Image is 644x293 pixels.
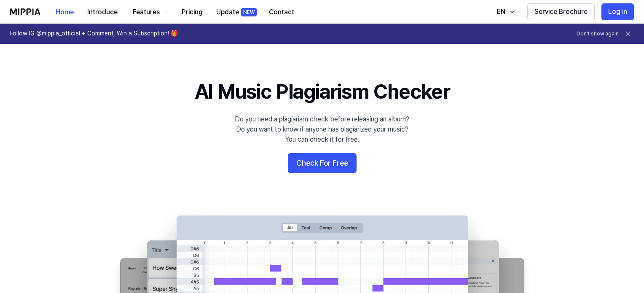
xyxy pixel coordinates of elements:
button: EN [488,3,521,20]
button: Introduce [80,4,124,21]
div: Features [131,7,161,17]
button: Pricing [175,4,209,21]
div: NEW [241,8,257,16]
div: EN [495,7,507,17]
a: Home [49,0,80,24]
h1: AI Music Plagiarism Checker [195,78,450,106]
img: logo [10,8,40,15]
button: Service Brochure [527,3,595,20]
button: Features [124,4,175,21]
button: UpdateNEW [209,4,262,21]
h1: Follow IG @mippia_official + Comment, Win a Subscription! 🎁 [10,30,178,38]
button: Don't show again [577,30,619,38]
button: Log in [601,3,634,20]
button: Contact [262,4,301,21]
div: Do you need a plagiarism check before releasing an album? Do you want to know if anyone has plagi... [235,114,409,145]
button: Check For Free [288,153,357,173]
a: UpdateNEW [209,0,262,24]
button: Home [49,4,80,21]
